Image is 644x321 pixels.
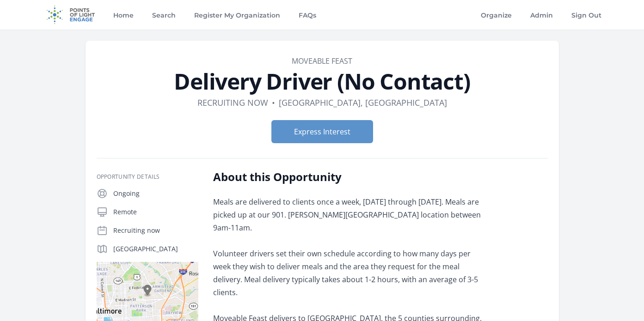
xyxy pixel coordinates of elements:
p: Recruiting now [113,226,198,235]
p: Ongoing [113,189,198,198]
dd: [GEOGRAPHIC_DATA], [GEOGRAPHIC_DATA] [279,96,447,109]
p: Remote [113,207,198,217]
dd: Recruiting now [197,96,268,109]
h3: Opportunity Details [97,173,198,181]
button: Express Interest [271,120,373,143]
h1: Delivery Driver (No Contact) [97,70,548,92]
a: Moveable Feast [292,56,352,66]
div: • [272,96,275,109]
h2: About this Opportunity [213,170,484,184]
p: [GEOGRAPHIC_DATA] [113,244,198,254]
